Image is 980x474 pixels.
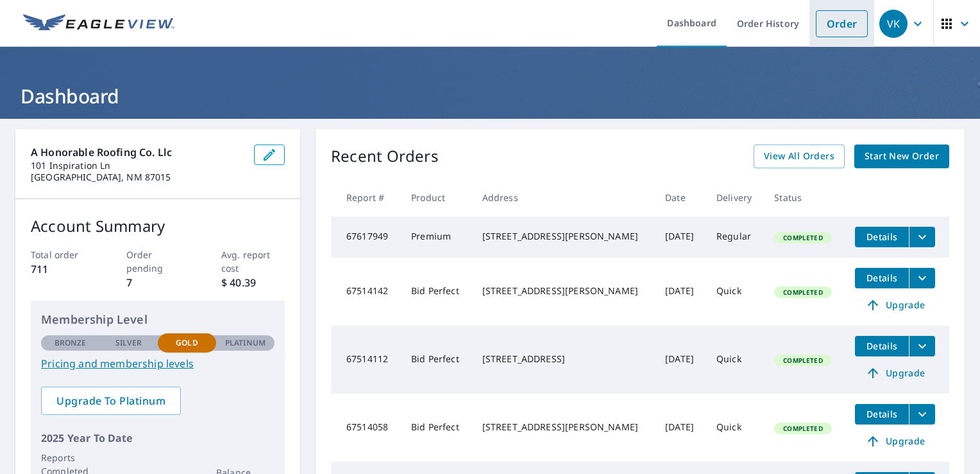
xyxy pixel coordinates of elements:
span: Upgrade To Platinum [51,394,171,408]
td: Bid Perfect [401,258,472,326]
p: Recent Orders [331,145,439,168]
td: [DATE] [655,326,706,394]
td: Premium [401,216,472,258]
div: [STREET_ADDRESS] [482,353,645,365]
td: 67617949 [331,216,401,258]
span: Completed [775,233,830,242]
p: 711 [31,261,94,277]
span: Upgrade [863,365,927,381]
button: filesDropdownBtn-67617949 [909,227,935,247]
span: Completed [775,356,830,365]
p: Account Summary [31,215,285,238]
img: EV Logo [23,14,174,33]
span: Completed [775,288,830,297]
td: [DATE] [655,258,706,326]
span: Upgrade [863,297,927,313]
h1: Dashboard [15,83,965,109]
td: Regular [706,216,764,258]
td: Quick [706,326,764,394]
div: [STREET_ADDRESS][PERSON_NAME] [482,421,645,434]
p: $ 40.39 [221,275,285,290]
span: Completed [775,424,830,433]
button: detailsBtn-67514112 [855,336,909,356]
p: [GEOGRAPHIC_DATA], NM 87015 [31,171,244,183]
td: [DATE] [655,216,706,258]
a: Pricing and membership levels [41,356,275,371]
p: Membership Level [41,311,275,328]
p: Avg. report cost [221,248,285,275]
button: filesDropdownBtn-67514142 [909,268,935,288]
td: [DATE] [655,394,706,462]
span: Upgrade [863,434,927,449]
th: Report # [331,179,401,216]
td: 67514058 [331,394,401,462]
span: Details [863,272,901,284]
a: Upgrade [855,363,935,383]
p: Gold [176,337,198,349]
p: Order pending [126,248,190,275]
button: detailsBtn-67514142 [855,268,909,288]
a: Upgrade To Platinum [41,387,181,415]
td: Bid Perfect [401,394,472,462]
td: 67514112 [331,326,401,394]
span: Details [863,231,901,243]
a: Upgrade [855,431,935,452]
a: Upgrade [855,295,935,315]
th: Date [655,179,706,216]
th: Delivery [706,179,764,216]
th: Address [472,179,655,216]
span: Start New Order [865,148,939,164]
td: Bid Perfect [401,326,472,394]
p: Silver [115,337,142,349]
div: VK [879,10,908,38]
td: 67514142 [331,258,401,326]
a: Start New Order [854,145,949,168]
button: detailsBtn-67617949 [855,227,909,247]
p: 101 Inspiration Ln [31,160,244,171]
div: [STREET_ADDRESS][PERSON_NAME] [482,230,645,243]
td: Quick [706,394,764,462]
td: Quick [706,258,764,326]
span: Details [863,340,901,352]
p: Bronze [55,337,87,349]
span: Details [863,408,901,420]
p: A Honorable Roofing Co. Llc [31,145,244,160]
th: Product [401,179,472,216]
a: Order [816,10,868,37]
button: detailsBtn-67514058 [855,404,909,425]
p: 7 [126,275,190,290]
div: [STREET_ADDRESS][PERSON_NAME] [482,285,645,297]
button: filesDropdownBtn-67514112 [909,336,935,356]
span: View All Orders [764,148,834,164]
th: Status [764,179,845,216]
p: 2025 Year To Date [41,430,275,446]
a: View All Orders [754,145,845,168]
p: Total order [31,248,94,261]
button: filesDropdownBtn-67514058 [909,404,935,425]
p: Platinum [225,337,266,349]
